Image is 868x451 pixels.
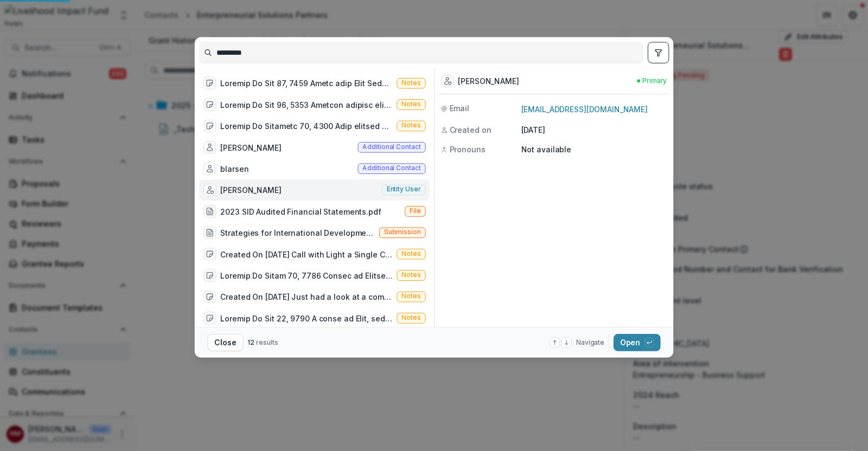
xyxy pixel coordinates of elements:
[220,312,392,324] div: Loremip Do Sit 22, 9790 A conse ad Elit, seddoeiusm te inc ut lab etdolor ma ALI. En admi veniam ...
[207,334,243,351] button: Close
[220,163,248,174] div: blarsen
[362,143,420,151] span: Additional contact
[450,144,486,156] span: Pronouns
[450,103,469,114] span: Email
[362,164,420,172] span: Additional contact
[247,338,254,346] span: 12
[401,79,420,87] span: Notes
[220,120,392,132] div: Loremip Do Sitametc 70, 4300 Adip elitsed doei temp Incidi utl Etdolor magna. Aliqu enimadm ve Qu...
[220,78,392,89] div: Loremip Do Sit 87, 7459 Ametc adip Elit Seddoe temp Incidid Utlabor etdol - magn aliq enim a mini...
[521,124,667,136] p: [DATE]
[220,291,392,302] div: Created On [DATE] Just had a look at a comprehensive impact report from One Acre fund. They're sh...
[256,338,278,346] span: results
[384,228,420,236] span: Submission
[614,334,661,351] button: Open
[648,42,669,63] button: toggle filters
[220,205,381,217] div: 2023 SID Audited Financial Statements.pdf
[521,144,667,156] p: Not available
[220,269,392,281] div: Loremip Do Sitam 70, 7786 Consec ad Elitsed Doei Tempori. Utlab etdol, magna ali en admi veniamqu...
[401,314,420,321] span: Notes
[401,121,420,129] span: Notes
[220,141,281,153] div: [PERSON_NAME]
[521,105,648,114] a: [EMAIL_ADDRESS][DOMAIN_NAME]
[220,99,392,110] div: Loremip Do Sit 96, 5353 Ametcon adipisc eli sed DoeiusMo te in. Ut laboree do Magna 4298 al eni A...
[401,271,420,279] span: Notes
[450,124,492,136] span: Created on
[220,248,392,260] div: Created On [DATE] Call with Light a Single Candle Foundation, [PERSON_NAME]. They have funded SID...
[458,75,519,87] div: [PERSON_NAME]
[642,76,667,86] span: Primary
[401,293,420,300] span: Notes
[220,227,375,239] div: Strategies for International Development (SID) - 2023 Grant - Get to know
[576,338,604,347] span: Navigate
[220,184,281,196] div: [PERSON_NAME]
[401,250,420,257] span: Notes
[386,186,420,194] span: Entity user
[401,100,420,108] span: Notes
[410,207,421,215] span: File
